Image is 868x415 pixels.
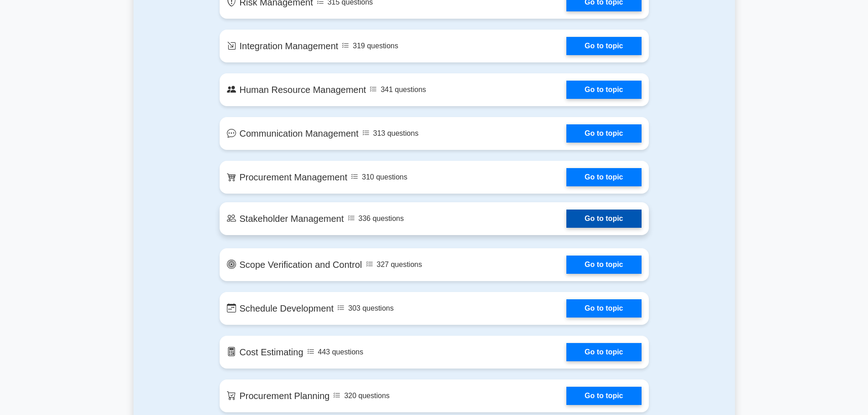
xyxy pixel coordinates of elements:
a: Go to topic [566,210,641,228]
a: Go to topic [566,37,641,55]
a: Go to topic [566,387,641,405]
a: Go to topic [566,81,641,99]
a: Go to topic [566,168,641,186]
a: Go to topic [566,343,641,361]
a: Go to topic [566,124,641,143]
a: Go to topic [566,256,641,274]
a: Go to topic [566,299,641,318]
